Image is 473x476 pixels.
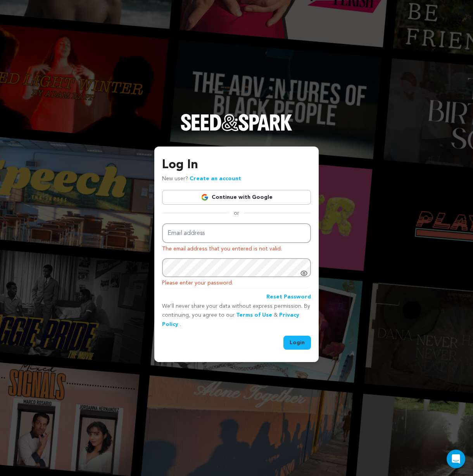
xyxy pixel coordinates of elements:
p: We’ll never share your data without express permission. By continuing, you agree to our & . [162,302,311,329]
img: logo_orange.svg [12,12,19,19]
button: Login [283,336,311,350]
a: Show password as plain text. Warning: this will display your password on the screen. [300,269,308,277]
div: Domain: [DOMAIN_NAME] [20,20,85,26]
a: Reset Password [266,293,311,302]
span: or [229,209,244,217]
a: Continue with Google [162,190,311,205]
div: Open Intercom Messenger [447,450,465,468]
div: Domain Overview [29,46,69,51]
img: tab_keywords_by_traffic_grey.svg [77,45,83,51]
img: website_grey.svg [12,20,19,26]
img: Seed&Spark Logo [181,114,292,131]
p: The email address that you entered is not valid. [162,245,311,254]
p: New user? [162,174,241,184]
img: tab_domain_overview_orange.svg [21,45,27,51]
p: Please enter your password. [162,279,311,288]
div: v 4.0.25 [22,12,38,19]
img: Google logo [201,193,209,201]
input: Email address [162,223,311,243]
h3: Log In [162,156,311,174]
a: Terms of Use [236,312,272,318]
a: Create an account [190,176,241,181]
a: Seed&Spark Homepage [181,114,292,147]
div: Keywords by Traffic [86,46,131,51]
